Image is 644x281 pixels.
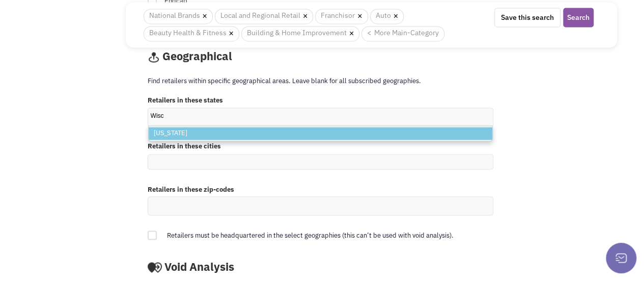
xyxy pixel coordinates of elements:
[144,27,239,42] span: Beauty Health & Fitness
[160,231,483,240] span: Retailers must be headquartered in the select geographies (this can’t be used with void analysis).
[148,96,493,106] label: Retailers in these states
[215,9,313,24] span: Local and Regional Retail
[203,12,207,21] a: ×
[229,30,234,39] a: ×
[148,76,595,86] p: Find retailers within specific geographical areas. Leave blank for all subscribed geographies.
[149,127,492,140] li: [US_STATE]
[361,27,444,42] a: < More Main-Category
[563,8,594,28] button: Search
[394,12,398,21] a: ×
[303,12,307,21] a: ×
[144,9,213,24] span: National Brands
[148,51,160,63] img: icon-geographical.png
[141,258,500,274] label: Void Analysis
[241,27,359,42] span: Building & Home Improvement
[315,9,368,24] span: Franchisor
[494,8,561,28] button: Save this search
[151,111,166,121] input: [US_STATE]
[148,262,162,272] img: icon-voidanalysis.png
[370,9,404,24] span: Auto
[357,12,362,21] a: ×
[148,142,493,151] label: Retailers in these cities
[349,30,354,39] a: ×
[148,185,493,194] label: Retailers in these zip-codes
[141,48,500,64] label: Geographical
